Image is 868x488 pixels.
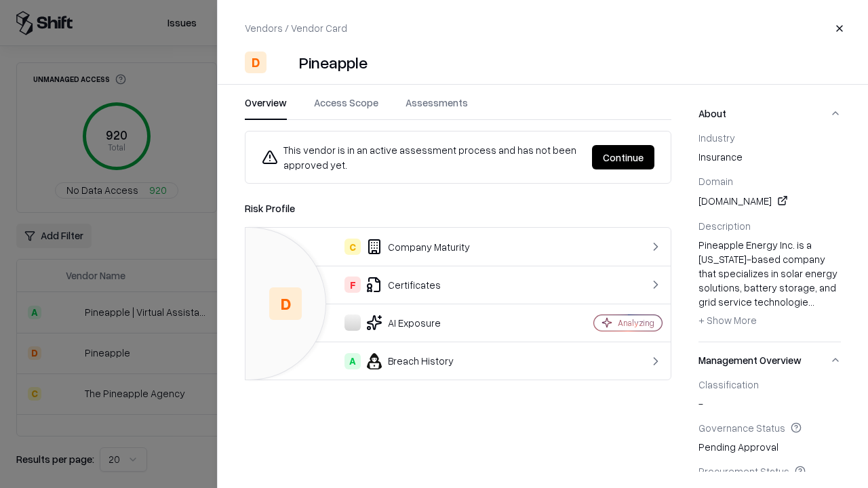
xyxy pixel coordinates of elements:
[698,96,841,131] button: About
[245,96,287,120] button: Overview
[808,296,814,308] span: ...
[698,131,841,342] div: About
[698,131,841,144] div: Industry
[256,314,547,331] div: AI Exposure
[245,52,267,73] div: D
[344,239,361,255] div: C
[698,220,841,232] div: Description
[272,52,294,73] img: Pineapple
[698,378,841,411] div: -
[245,21,347,35] p: Vendors / Vendor Card
[245,200,671,216] div: Risk Profile
[256,353,547,369] div: Breach History
[314,96,378,120] button: Access Scope
[698,378,841,390] div: Classification
[698,150,841,164] span: insurance
[698,192,841,209] div: [DOMAIN_NAME]
[262,142,581,172] div: This vendor is in an active assessment process and has not been approved yet.
[698,314,757,326] span: + Show More
[269,287,302,320] div: D
[698,238,841,331] div: Pineapple Energy Inc. is a [US_STATE]-based company that specializes in solar energy solutions, b...
[698,342,841,378] button: Management Overview
[592,145,654,169] button: Continue
[256,277,547,293] div: Certificates
[698,175,841,187] div: Domain
[698,422,841,434] div: Governance Status
[698,465,841,477] div: Procurement Status
[698,422,841,454] div: Pending Approval
[406,96,468,120] button: Assessments
[698,309,757,331] button: + Show More
[344,353,361,369] div: A
[299,52,368,73] div: Pineapple
[256,239,547,255] div: Company Maturity
[344,277,361,293] div: F
[618,317,654,329] div: Analyzing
